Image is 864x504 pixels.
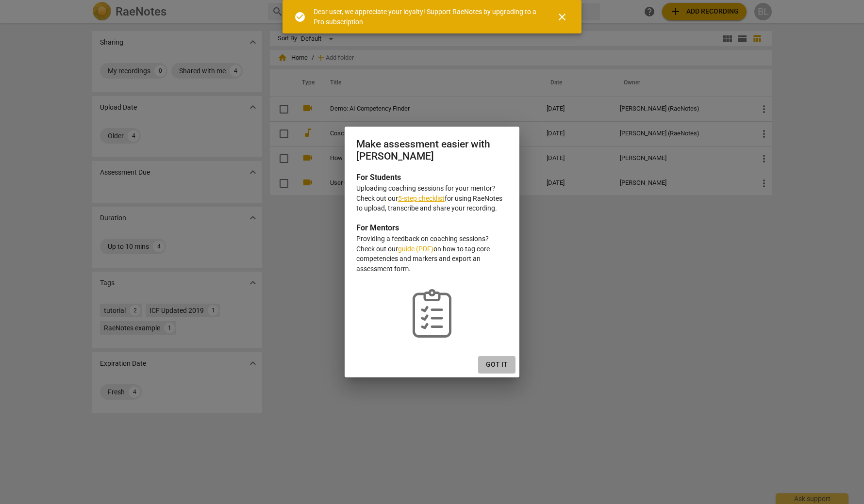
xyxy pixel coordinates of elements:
[356,138,508,162] h2: Make assessment easier with [PERSON_NAME]
[314,18,363,26] a: Pro subscription
[294,11,306,23] span: check_circle
[550,5,574,29] button: Close
[486,360,508,370] span: Got it
[398,245,433,253] a: guide (PDF)
[478,356,515,374] button: Got it
[314,7,539,27] div: Dear user, we appreciate your loyalty! Support RaeNotes by upgrading to a
[356,183,508,213] p: Uploading coaching sessions for your mentor? Check out our for using RaeNotes to upload, transcri...
[356,223,399,232] b: For Mentors
[356,234,508,274] p: Providing a feedback on coaching sessions? Check out our on how to tag core competencies and mark...
[398,195,445,202] a: 5-step checklist
[556,11,568,23] span: close
[356,173,401,182] b: For Students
